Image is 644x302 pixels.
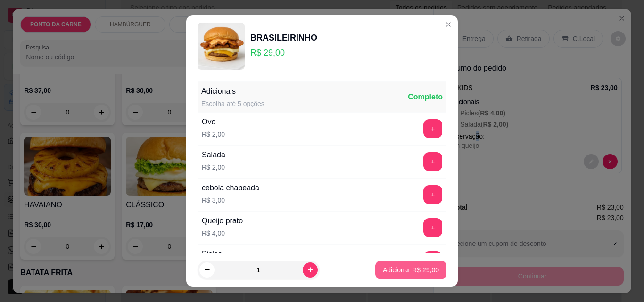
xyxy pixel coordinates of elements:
[408,91,443,103] div: Completo
[250,46,317,59] p: R$ 29,00
[202,163,225,172] p: R$ 2,00
[423,185,442,204] button: add
[198,23,245,70] img: product-image
[202,215,243,227] div: Queijo prato
[441,17,456,32] button: Close
[202,149,225,161] div: Salada
[303,262,318,278] button: increase-product-quantity
[202,116,225,128] div: Ovo
[202,229,243,238] p: R$ 4,00
[202,130,225,139] p: R$ 2,00
[201,99,264,108] div: Escolha até 5 opções
[250,31,317,44] div: BRASILEIRINHO
[202,196,259,205] p: R$ 3,00
[423,152,442,171] button: add
[201,86,264,97] div: Adicionais
[383,265,439,275] p: Adicionar R$ 29,00
[423,251,442,270] button: add
[375,261,446,279] button: Adicionar R$ 29,00
[202,248,225,260] div: Picles
[423,119,442,138] button: add
[202,182,259,194] div: cebola chapeada
[423,218,442,237] button: add
[199,262,215,278] button: decrease-product-quantity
